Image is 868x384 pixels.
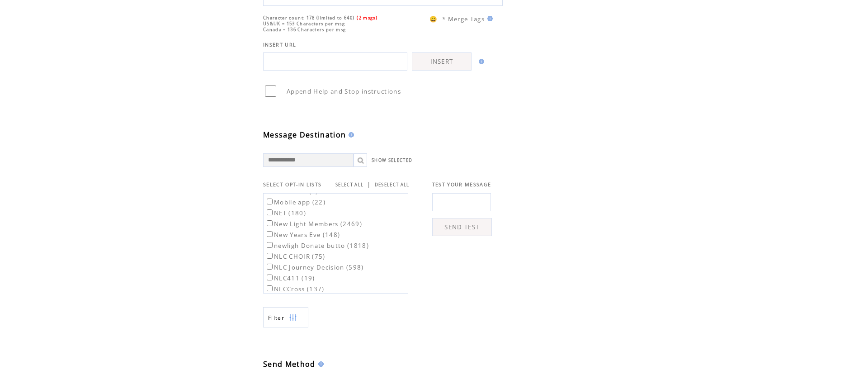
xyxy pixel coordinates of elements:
a: SELECT ALL [335,182,363,188]
span: SELECT OPT-IN LISTS [263,181,321,188]
span: INSERT URL [263,42,296,48]
a: INSERT [412,52,472,71]
input: NLCCross (137) [267,285,273,291]
img: help.gif [485,16,493,21]
input: newligh Donate butto (1818) [267,242,273,248]
span: Send Method [263,359,316,369]
label: Mobile app (22) [265,198,325,206]
img: help.gif [316,361,324,367]
input: NLC411 (19) [267,275,273,280]
span: Character count: 178 (limited to 640) [263,15,354,21]
img: help.gif [476,59,484,64]
input: NET (180) [267,209,273,215]
span: TEST YOUR MESSAGE [432,181,491,188]
img: help.gif [346,132,354,137]
input: New Light Members (2469) [267,220,273,226]
span: 😀 [429,15,438,23]
span: Show filters [268,314,284,322]
label: NLC Journey Decision (598) [265,263,364,271]
input: New Years Eve (148) [267,231,273,237]
input: NLC Journey Decision (598) [267,264,273,270]
span: Append Help and Stop instructions [287,87,401,95]
label: newligh Donate butto (1818) [265,242,369,250]
a: SHOW SELECTED [372,157,412,163]
span: (2 msgs) [357,15,377,21]
span: US&UK = 153 Characters per msg [263,21,345,27]
input: NLC CHOIR (75) [267,253,273,259]
a: SEND TEST [432,218,492,236]
a: DESELECT ALL [375,182,410,188]
span: Canada = 136 Characters per msg [263,27,346,33]
label: New Years Eve (148) [265,231,340,239]
span: | [367,180,371,189]
label: NLC CHOIR (75) [265,252,325,261]
a: Filter [263,307,308,327]
span: * Merge Tags [442,15,485,23]
label: New Light Members (2469) [265,220,362,228]
label: NET (180) [265,209,306,217]
span: Message Destination [263,130,346,140]
img: filters.png [289,308,297,328]
label: NLCCross (137) [265,285,325,293]
label: NLC411 (19) [265,274,315,282]
input: Mobile app (22) [267,199,273,204]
